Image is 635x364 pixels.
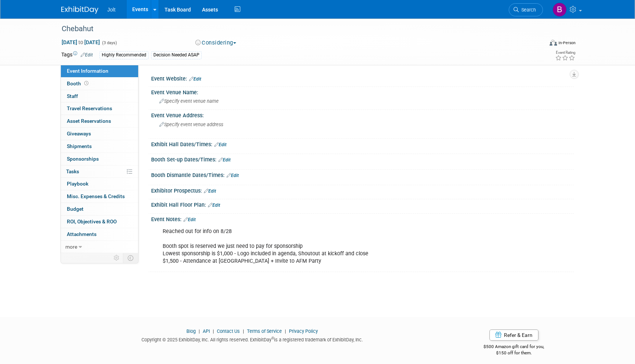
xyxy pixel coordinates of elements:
a: Edit [208,203,220,208]
div: Booth Set-up Dates/Times: [151,154,574,164]
span: Specify event venue address [159,122,223,127]
span: Tasks [66,168,79,174]
div: $500 Amazon gift card for you, [454,339,574,356]
a: Shipments [61,140,138,153]
div: Event Notes: [151,214,574,223]
td: Personalize Event Tab Strip [110,253,123,263]
a: Privacy Policy [289,328,318,334]
a: Refer & Earn [489,329,538,341]
span: Misc. Expenses & Credits [67,193,125,199]
a: Event Information [61,65,138,77]
span: ROI, Objectives & ROO [67,219,117,224]
a: Playbook [61,178,138,190]
td: Toggle Event Tabs [123,253,139,263]
a: Staff [61,90,138,102]
span: (3 days) [101,40,117,45]
div: Exhibitor Prospectus: [151,185,574,195]
a: Giveaways [61,128,138,140]
a: Booth [61,78,138,90]
div: Copyright © 2025 ExhibitDay, Inc. All rights reserved. ExhibitDay is a registered trademark of Ex... [61,335,443,343]
div: Highly Recommended [100,51,149,59]
a: Budget [61,203,138,215]
span: Search [519,7,536,13]
span: | [241,328,246,334]
div: Event Rating [555,51,575,55]
a: Edit [227,173,239,178]
div: Event Venue Name: [151,87,574,96]
a: Tasks [61,165,138,178]
span: Budget [67,206,84,212]
div: Booth Dismantle Dates/Times: [151,170,574,179]
a: Edit [81,52,93,58]
div: Exhibit Hall Floor Plan: [151,199,574,209]
a: Edit [204,188,216,194]
div: Event Website: [151,73,574,83]
a: ROI, Objectives & ROO [61,216,138,228]
span: | [211,328,216,334]
span: Event Information [67,68,108,74]
a: Search [509,3,543,16]
span: Giveaways [67,131,91,137]
img: Format-Inperson.png [550,40,557,46]
span: Playbook [67,181,88,187]
span: | [283,328,288,334]
a: Misc. Expenses & Credits [61,190,138,203]
div: $150 off for them. [454,350,574,356]
img: ExhibitDay [61,6,98,14]
span: Jolt [107,7,115,13]
div: Reached out for info on 8/28 Booth spot is reserved we just need to pay for sponsorship Lowest sp... [157,224,492,269]
span: Booth [67,81,90,86]
button: Considering [193,39,239,47]
a: more [61,241,138,253]
span: Shipments [67,143,92,149]
a: Terms of Service [247,328,282,334]
div: In-Person [558,40,576,46]
a: Edit [183,217,196,222]
span: to [77,39,84,45]
div: Exhibit Hall Dates/Times: [151,139,574,148]
img: Brooke Valderrama [553,3,567,17]
span: more [65,244,77,250]
sup: ® [271,336,274,340]
span: Sponsorships [67,156,99,162]
span: Staff [67,93,78,99]
span: | [197,328,202,334]
div: Event Format [499,39,576,50]
a: Asset Reservations [61,115,138,127]
a: Travel Reservations [61,102,138,115]
div: Chebahut [59,22,532,36]
a: Sponsorships [61,153,138,165]
a: Blog [186,328,196,334]
span: Asset Reservations [67,118,111,124]
span: Specify event venue name [159,98,219,104]
a: Attachments [61,228,138,240]
span: [DATE] [DATE] [61,39,100,46]
span: Attachments [67,231,97,237]
div: Event Venue Address: [151,110,574,119]
span: Travel Reservations [67,105,112,111]
div: Decision Needed ASAP [151,51,202,59]
a: Edit [214,142,227,147]
span: Booth not reserved yet [83,81,90,86]
a: Edit [189,76,201,82]
a: Edit [218,157,231,163]
a: Contact Us [217,328,240,334]
a: API [203,328,210,334]
td: Tags [61,51,93,59]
